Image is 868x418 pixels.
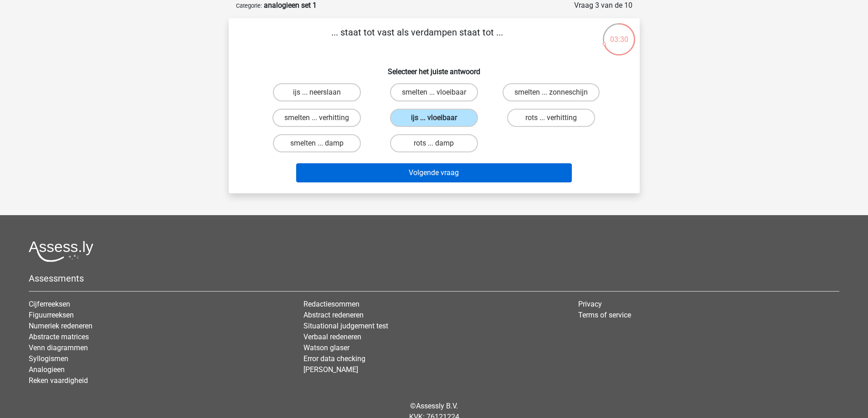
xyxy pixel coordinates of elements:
[29,241,93,262] img: Assessly logo
[29,311,74,319] a: Figuurreeksen
[264,1,317,10] strong: analogieen set 1
[29,273,839,284] h5: Assessments
[602,22,636,45] div: 03:30
[243,60,625,76] h6: Selecteer het juiste antwoord
[507,109,595,127] label: rots ... verhitting
[390,83,478,101] label: smelten ... vloeibaar
[273,83,361,101] label: ijs ... neerslaan
[29,322,92,330] a: Numeriek redeneren
[236,2,262,9] small: Categorie:
[303,332,361,341] a: Verbaal redeneren
[29,365,65,374] a: Analogieen
[29,376,88,385] a: Reken vaardigheid
[296,163,572,182] button: Volgende vraag
[303,300,360,308] a: Redactiesommen
[29,354,68,363] a: Syllogismen
[578,311,631,319] a: Terms of service
[273,134,361,152] label: smelten ... damp
[29,300,70,308] a: Cijferreeksen
[243,25,591,53] p: ... staat tot vast als verdampen staat tot ...
[303,343,349,352] a: Watson glaser
[390,134,478,152] label: rots ... damp
[503,83,600,101] label: smelten ... zonneschijn
[29,332,89,341] a: Abstracte matrices
[303,354,365,363] a: Error data checking
[29,343,88,352] a: Venn diagrammen
[303,311,364,319] a: Abstract redeneren
[390,109,478,127] label: ijs ... vloeibaar
[578,300,602,308] a: Privacy
[303,365,358,374] a: [PERSON_NAME]
[303,322,388,330] a: Situational judgement test
[272,109,361,127] label: smelten ... verhitting
[416,402,458,410] a: Assessly B.V.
